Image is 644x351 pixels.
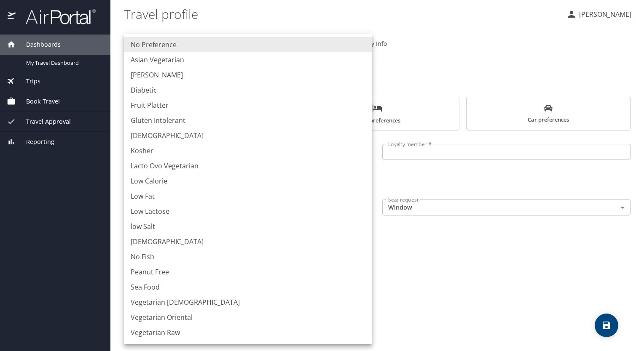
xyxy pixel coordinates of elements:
[124,219,372,234] li: low Salt
[124,37,372,52] li: No Preference
[124,82,372,98] li: Diabetic
[124,113,372,128] li: Gluten Intolerant
[124,249,372,264] li: No Fish
[124,325,372,340] li: Vegetarian Raw
[124,204,372,219] li: Low Lactose
[124,264,372,279] li: Peanut Free
[124,158,372,173] li: Lacto Ovo Vegetarian
[124,98,372,113] li: Fruit Platter
[124,52,372,67] li: Asian Vegetarian
[124,128,372,143] li: [DEMOGRAPHIC_DATA]
[124,67,372,82] li: [PERSON_NAME]
[124,143,372,158] li: Kosher
[124,234,372,249] li: [DEMOGRAPHIC_DATA]
[124,279,372,295] li: Sea Food
[124,310,372,325] li: Vegetarian Oriental
[124,295,372,310] li: Vegetarian [DEMOGRAPHIC_DATA]
[124,173,372,189] li: Low Calorie
[124,189,372,204] li: Low Fat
